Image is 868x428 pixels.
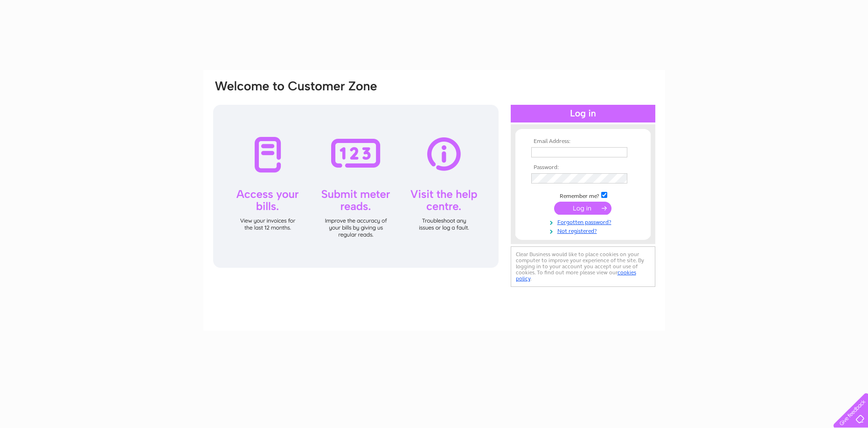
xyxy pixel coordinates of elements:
th: Email Address: [529,138,637,145]
a: cookies policy [516,269,636,282]
td: Remember me? [529,190,637,200]
input: Submit [554,202,611,215]
div: Clear Business would like to place cookies on your computer to improve your experience of the sit... [511,246,655,287]
th: Password: [529,164,637,171]
a: Not registered? [531,226,637,235]
a: Forgotten password? [531,217,637,226]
